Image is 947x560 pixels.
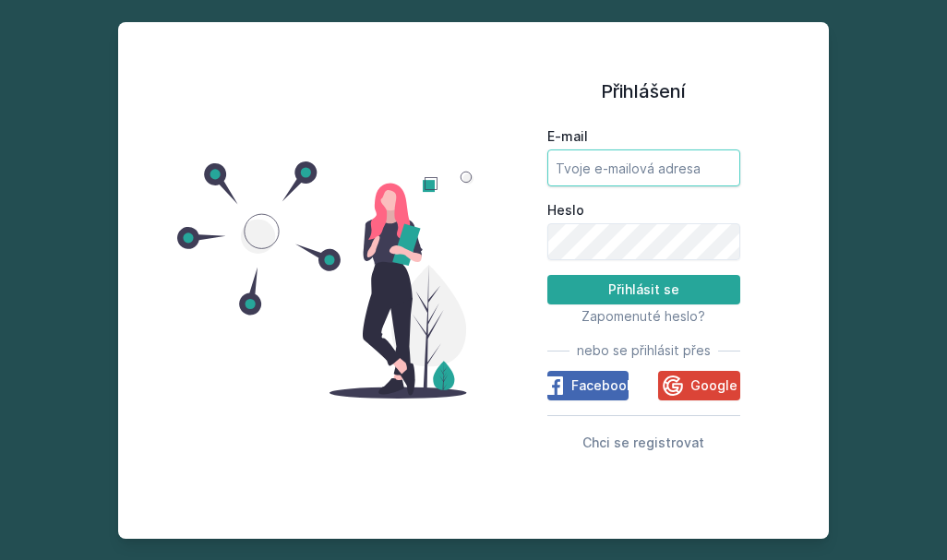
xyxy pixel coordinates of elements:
[582,431,704,453] button: Chci se registrovat
[577,341,711,360] span: nebo se přihlásit přes
[658,371,739,400] button: Google
[547,371,629,400] button: Facebook
[547,77,740,105] h1: Přihlášení
[547,201,740,220] label: Heslo
[547,127,740,146] label: E-mail
[547,149,740,186] input: Tvoje e-mailová adresa
[571,376,634,395] span: Facebook
[582,435,704,450] span: Chci se registrovat
[690,376,737,395] span: Google
[581,308,705,324] span: Zapomenuté heslo?
[547,275,740,304] button: Přihlásit se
